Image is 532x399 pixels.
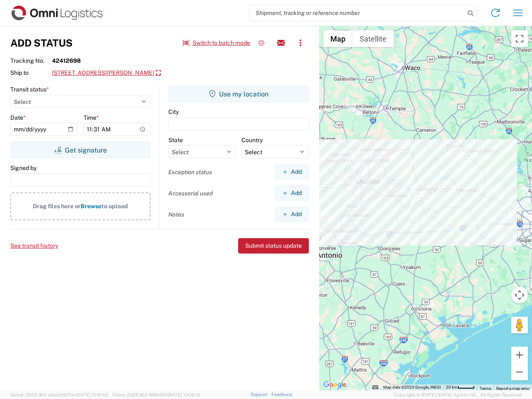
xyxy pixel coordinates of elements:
[251,392,271,397] a: Support
[275,185,309,201] button: Add
[84,114,99,121] label: Time
[275,164,309,180] button: Add
[323,30,352,47] button: Show street map
[168,211,184,218] label: Notes
[511,30,528,47] button: Toggle fullscreen view
[10,57,52,64] span: Tracking No.
[372,384,378,390] button: Keyboard shortcuts
[10,239,58,253] button: See transit history
[321,379,349,390] img: Google
[112,392,200,397] span: Client: 2025.18.0-198a450
[10,164,37,172] label: Signed by
[52,57,81,64] strong: 42412698
[81,203,101,209] span: Browse
[394,391,522,399] span: Copyright © [DATE]-[DATE] Agistix Inc., All Rights Reserved
[321,379,349,390] a: Open this area in Google Maps (opens a new window)
[271,392,293,397] a: Feedback
[168,168,212,176] label: Exception status
[168,136,183,144] label: State
[10,392,108,397] span: Server: 2025.18.0-a0edd1917ac
[249,5,465,21] input: Shipment, tracking or reference number
[496,386,530,391] a: Report a map error
[167,392,200,397] span: [DATE] 10:06:13
[241,136,263,144] label: Country
[10,142,150,158] button: Get signature
[511,287,528,303] button: Map camera controls
[76,392,108,397] span: [DATE] 10:10:00
[10,69,52,76] span: Ship to
[511,364,528,380] button: Zoom out
[168,86,309,102] button: Use my location
[511,317,528,333] button: Drag Pegman onto the map to open Street View
[238,238,309,254] button: Submit status update
[511,347,528,363] button: Zoom in
[352,30,394,47] button: Show satellite imagery
[480,386,491,391] a: Terms
[10,114,26,121] label: Date
[275,207,309,222] button: Add
[182,36,250,50] button: Switch to batch mode
[383,385,441,389] span: Map data ©2025 Google, INEGI
[10,86,49,93] label: Transit status
[10,37,73,49] h3: Add Status
[443,384,477,390] button: Map Scale: 20 km per 37 pixels
[168,190,213,197] label: Accessorial used
[168,108,179,116] label: City
[33,203,81,209] span: Drag files here or
[52,66,161,80] a: [STREET_ADDRESS][PERSON_NAME]
[101,203,128,209] span: to upload
[446,385,458,389] span: 20 km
